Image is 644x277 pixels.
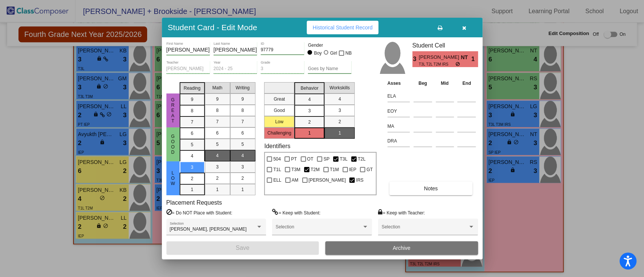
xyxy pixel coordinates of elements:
span: Good [169,134,176,155]
span: 5 [216,141,219,148]
input: Enter ID [261,47,304,53]
input: assessment [387,121,410,132]
label: Placement Requests [166,199,222,206]
input: teacher [166,66,210,72]
span: 4 [338,96,341,103]
span: 1 [191,186,194,193]
h3: Student Cell [412,42,478,49]
span: NB [345,49,352,58]
span: 2 [338,118,341,125]
span: 5 [241,141,244,148]
span: 1 [241,186,244,193]
th: End [455,79,478,87]
span: 2 [216,175,219,182]
button: Save [166,241,319,255]
span: GT [366,165,373,174]
span: 1 [338,130,341,136]
span: 6 [216,130,219,136]
span: 3 [191,164,194,171]
span: 7 [216,118,219,125]
span: Reading [184,85,201,92]
span: 3 [241,164,244,170]
span: 9 [241,96,244,103]
span: T3L T2L T2M IRS [419,61,455,67]
span: 1 [471,55,478,64]
span: Math [212,84,223,91]
span: AM [292,176,298,185]
span: T2L [358,155,366,164]
input: grade [261,66,304,72]
span: 2 [191,175,194,182]
span: 5 [191,141,194,148]
span: Archive [393,245,410,251]
span: 2 [308,119,311,125]
span: 2 [241,175,244,182]
span: [PERSON_NAME], [PERSON_NAME] [170,226,247,232]
label: Identifiers [264,142,290,150]
span: Behavior [301,85,318,92]
span: SP [323,155,329,164]
input: assessment [387,106,410,117]
input: goes by name [308,66,351,72]
span: Notes [424,185,438,191]
span: 4 [308,96,311,103]
input: year [214,66,257,72]
span: 9 [216,96,219,103]
span: 3 [338,107,341,114]
span: Writing [235,84,249,91]
span: 1 [308,130,311,136]
span: T3L [340,155,347,164]
span: Low [169,170,176,186]
span: Save [236,245,249,251]
label: = Keep with Teacher: [378,209,425,216]
span: [PERSON_NAME] [419,54,461,61]
button: Archive [325,241,478,255]
span: IEP [349,165,356,174]
span: Great [169,97,176,124]
span: 9 [191,96,194,103]
span: NT [461,54,471,61]
span: 4 [241,152,244,159]
span: T3M [291,165,300,174]
span: T1M [330,165,339,174]
span: Workskills [329,84,350,91]
button: Historical Student Record [307,21,379,34]
span: 1 [216,186,219,193]
span: 6 [241,130,244,136]
h3: Student Card - Edit Mode [168,23,257,32]
th: Asses [386,79,412,87]
span: 504 [273,155,281,164]
span: T1L [273,165,281,174]
label: = Do NOT Place with Student: [166,209,232,216]
span: 7 [191,119,194,125]
mat-label: Gender [308,42,351,49]
input: assessment [387,90,410,102]
span: 3 [412,55,419,64]
span: ELL [273,176,281,185]
span: 8 [216,107,219,114]
div: Boy [314,50,322,57]
label: = Keep with Student: [272,209,320,216]
input: assessment [387,135,410,147]
span: IRS [356,176,363,185]
span: Historical Student Record [313,24,373,31]
span: 4 [191,153,194,159]
button: Notes [389,182,472,195]
span: 6 [191,130,194,137]
div: Girl [330,50,337,57]
span: 7 [241,118,244,125]
span: 8 [191,107,194,114]
span: [PERSON_NAME] [309,176,346,185]
th: Mid [434,79,456,87]
span: 3 [216,164,219,170]
th: Beg [412,79,434,87]
span: T2M [310,165,320,174]
span: OT [307,155,314,164]
span: PT [291,155,297,164]
span: 3 [308,107,311,114]
span: 8 [241,107,244,114]
span: 4 [216,152,219,159]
